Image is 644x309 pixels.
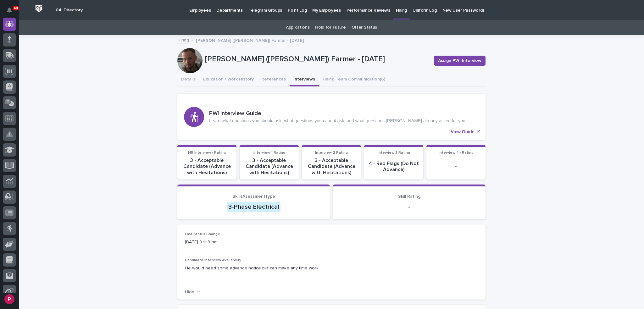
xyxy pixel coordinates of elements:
[451,129,474,135] p: View Guide
[209,118,467,124] p: Learn what questions you should ask, what questions you cannot ask, and what questions [PERSON_NA...
[8,8,16,18] div: Notifications48
[185,239,278,246] p: [DATE] 04:19 pm
[3,4,16,17] button: Notifications
[319,73,389,86] button: Hiring Team Communication (6)
[177,73,199,86] button: Details
[378,151,410,155] span: Interview 3 Rating
[306,157,357,176] p: 3 - Acceptable Candidate (Advance with Hesitations)
[185,265,478,272] p: He would need some advance notice but can make any time work.
[177,36,189,43] a: Hiring
[398,194,420,199] span: Skill Rating
[341,203,478,211] p: -
[177,94,486,140] a: View Guide
[199,73,258,86] button: Education / Work History
[315,151,348,155] span: Interview 2 Rating
[181,157,233,176] p: 3 - Acceptable Candidate (Advance with Hesitations)
[439,151,474,155] span: Interview 4 - Rating
[315,20,346,35] a: Hold for Future
[434,56,486,66] button: Assign PWI Interview
[196,36,304,43] p: [PERSON_NAME] ([PERSON_NAME]) Farmer - [DATE]
[33,3,45,14] img: Workspace Logo
[209,110,467,117] h3: PWI Interview Guide
[430,163,482,169] p: -
[232,194,275,199] span: SkillsAsessmentType
[258,73,290,86] button: References
[188,151,226,155] span: HR Interview - Rating
[227,202,280,212] div: 3-Phase Electrical
[253,151,285,155] span: Interview 1 Rating
[56,8,83,13] h2: 04. Directory
[185,290,200,294] button: Hide
[286,20,309,35] a: Applications
[185,258,241,262] span: Candidate Interview Availability
[185,232,220,236] span: Last Status Change
[14,6,18,10] p: 48
[205,55,429,64] p: [PERSON_NAME] ([PERSON_NAME]) Farmer - [DATE]
[243,157,295,176] p: 3 - Acceptable Candidate (Advance with Hesitations)
[368,161,419,173] p: 4 - Red Flags (Do Not Advance)
[438,58,481,64] span: Assign PWI Interview
[352,20,377,35] a: Offer Status
[3,293,16,306] button: users-avatar
[290,73,319,86] button: Interviews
